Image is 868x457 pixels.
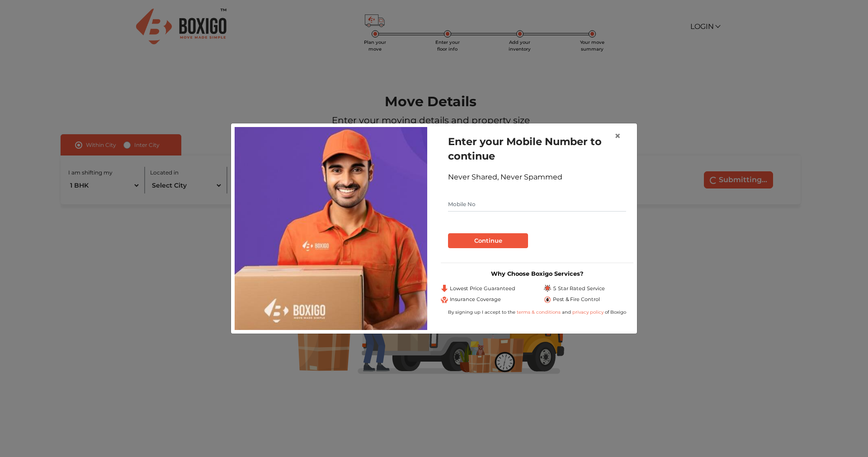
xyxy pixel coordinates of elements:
[614,129,621,142] span: ×
[450,296,501,303] span: Insurance Coverage
[553,285,605,292] span: 5 Star Rated Service
[448,233,528,249] button: Continue
[450,285,515,292] span: Lowest Price Guaranteed
[571,309,605,315] a: privacy policy
[448,197,626,212] input: Mobile No
[607,123,628,149] button: Close
[448,172,626,183] div: Never Shared, Never Spammed
[553,296,600,303] span: Pest & Fire Control
[441,270,633,277] h3: Why Choose Boxigo Services?
[448,134,626,163] h1: Enter your Mobile Number to continue
[235,127,427,330] img: relocation-img
[441,309,633,316] div: By signing up I accept to the and of Boxigo
[517,309,562,315] a: terms & conditions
